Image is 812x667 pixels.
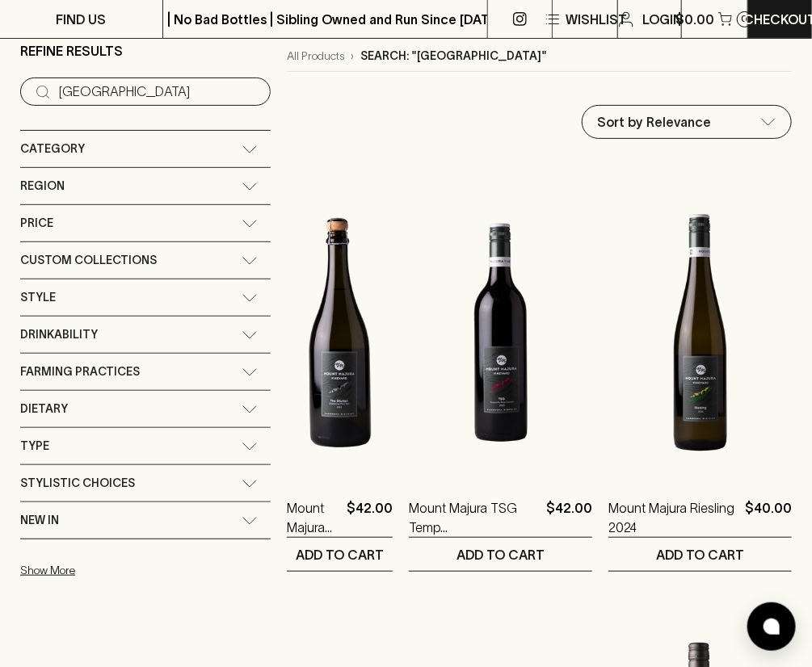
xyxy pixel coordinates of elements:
a: Mount Majura Riesling 2024 [608,498,738,537]
div: Category [20,131,271,167]
p: $0.00 [676,10,715,29]
p: › [351,48,354,65]
span: Price [20,213,53,233]
p: Wishlist [566,10,627,29]
div: Custom Collections [20,242,271,279]
img: Mount Majura The Silurian Sparkling 2022 [287,191,393,474]
div: Dietary [20,391,271,427]
button: ADD TO CART [608,538,792,571]
p: $40.00 [745,498,792,537]
span: Type [20,436,49,456]
div: Farming Practices [20,354,271,390]
div: Drinkability [20,317,271,353]
p: FIND US [57,10,107,29]
button: ADD TO CART [287,538,393,571]
img: Mount Majura TSG Temp Shiraz Graciano 2023 [409,191,592,474]
div: Sort by Relevance [583,106,791,138]
span: Stylistic Choices [20,473,135,493]
span: Category [20,139,85,159]
p: $42.00 [546,498,592,537]
div: New In [20,502,271,539]
p: ADD TO CART [656,545,744,564]
div: Stylistic Choices [20,465,271,501]
span: New In [20,510,59,531]
p: ADD TO CART [296,545,384,564]
span: Dietary [20,399,68,419]
a: Mount Majura The Silurian Sparkling 2022 [287,498,340,537]
button: Show More [20,554,232,587]
p: 0 [742,15,748,23]
p: Login [642,10,683,29]
img: bubble-icon [764,619,780,635]
div: Price [20,205,271,241]
span: Farming Practices [20,362,140,382]
input: Try “Pinot noir” [59,79,258,105]
p: Refine Results [20,41,123,61]
button: ADD TO CART [409,538,592,571]
p: ADD TO CART [456,545,545,564]
span: Region [20,176,65,196]
div: Type [20,428,271,464]
span: Drinkability [20,325,98,345]
img: Mount Majura Riesling 2024 [608,191,792,474]
div: Style [20,279,271,316]
p: $42.00 [347,498,393,537]
span: Custom Collections [20,250,157,271]
p: Sort by Relevance [597,112,711,132]
a: All Products [287,48,344,65]
a: Mount Majura TSG Temp [PERSON_NAME] 2023 [409,498,540,537]
span: Style [20,287,56,308]
div: Region [20,168,271,204]
p: Search: "[GEOGRAPHIC_DATA]" [360,48,547,65]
